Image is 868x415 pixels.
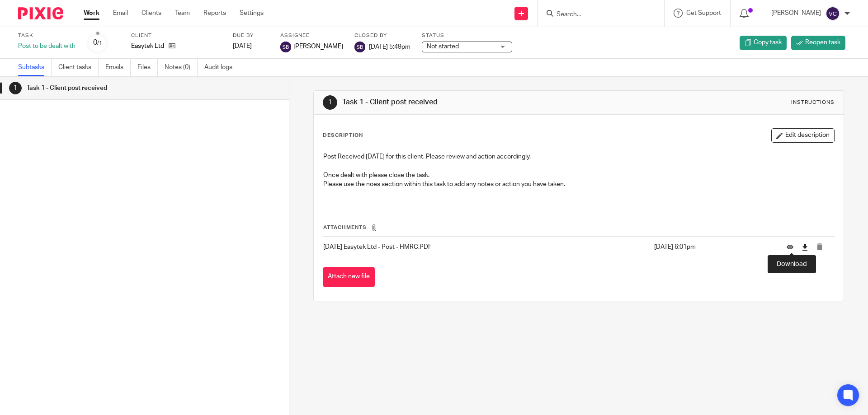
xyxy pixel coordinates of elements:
div: Post to be dealt with [18,42,75,51]
p: Please use the noes section within this task to add any notes or action you have taken. [323,180,834,189]
label: Assignee [280,32,343,39]
a: Work [84,9,99,18]
label: Status [422,32,512,39]
div: 0 [93,37,102,48]
a: Copy task [740,36,787,50]
span: Reopen task [805,38,840,47]
span: [DATE] 5:49pm [369,43,410,50]
a: Team [175,9,190,18]
span: Copy task [754,38,782,47]
img: svg%3E [354,42,365,52]
a: Email [113,9,128,18]
label: Client [131,32,222,39]
p: [PERSON_NAME] [771,9,821,18]
span: Get Support [686,10,721,16]
img: svg%3E [826,6,840,21]
p: Description [323,132,363,139]
img: Pixie [18,7,63,19]
a: Download [802,242,808,252]
label: Closed by [354,32,410,39]
p: Easytek Ltd [131,42,164,51]
p: [DATE] 6:01pm [654,242,773,252]
h1: Task 1 - Client post received [27,81,196,95]
div: 1 [9,82,22,94]
span: [PERSON_NAME] [293,42,343,51]
span: Not started [427,43,459,50]
div: 1 [323,95,337,110]
button: Attach new file [323,267,375,287]
button: Edit description [771,128,835,143]
p: [DATE] Easytek Ltd - Post - HMRC.PDF [323,242,649,252]
a: Subtasks [18,59,52,76]
p: Post Received [DATE] for this client. Please review and action accordingly. [323,152,834,161]
label: Due by [233,32,269,39]
small: /1 [97,41,102,46]
a: Settings [240,9,264,18]
a: Files [137,59,158,76]
p: Once dealt with please close the task. [323,171,834,180]
div: Instructions [791,99,835,106]
label: Task [18,32,75,39]
span: Attachments [323,225,367,230]
input: Search [556,11,637,19]
a: Reports [203,9,226,18]
a: Client tasks [58,59,99,76]
a: Notes (0) [165,59,198,76]
div: [DATE] [233,42,269,51]
a: Audit logs [204,59,239,76]
a: Reopen task [791,36,845,50]
a: Clients [142,9,161,18]
h1: Task 1 - Client post received [342,98,598,107]
a: Emails [105,59,131,76]
img: svg%3E [280,42,291,52]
